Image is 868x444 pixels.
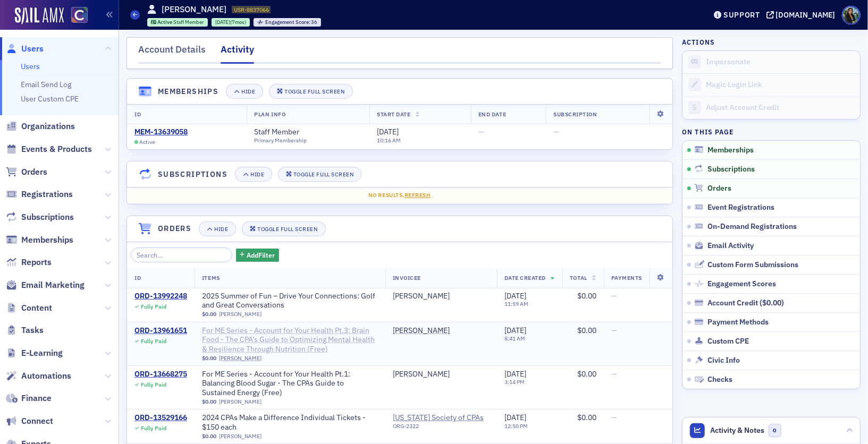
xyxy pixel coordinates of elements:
[577,369,596,379] span: $0.00
[134,191,665,200] div: No results.
[214,226,228,232] div: Hide
[393,274,421,281] span: Invoicee
[766,11,839,19] button: [DOMAIN_NAME]
[162,4,226,15] h1: [PERSON_NAME]
[706,103,855,113] div: Adjust Account Credit
[6,302,52,314] a: Content
[293,172,353,177] div: Toggle Full Screen
[250,172,264,177] div: Hide
[138,42,206,62] div: Account Details
[377,136,401,144] time: 10:16 AM
[21,94,79,104] a: User Custom CPE
[265,19,311,25] span: Engagement Score :
[141,425,166,432] div: Fully Paid
[504,378,525,386] time: 3:14 PM
[723,10,760,20] div: Support
[393,292,450,301] div: [PERSON_NAME]
[134,326,187,336] a: ORD-13961651
[202,355,216,362] span: $0.00
[6,143,92,155] a: Events & Products
[257,226,317,232] div: Toggle Full Screen
[212,18,250,27] div: 2025-01-30 00:00:00
[6,347,63,359] a: E-Learning
[134,413,187,423] div: ORD-13529166
[504,413,526,422] span: [DATE]
[682,127,861,136] h4: On this page
[707,298,784,308] div: Account Credit ( )
[707,260,798,270] span: Custom Form Submissions
[202,370,378,398] span: For ME Series - Account for Your Health Pt.1: Balancing Blood Sugar - The CPAs Guide to Sustained...
[504,335,525,342] time: 8:41 AM
[478,110,506,118] span: End Date
[236,249,280,262] button: AddFilter
[707,165,755,174] span: Subscriptions
[707,146,754,155] span: Memberships
[393,292,490,301] span: Brenda Astorga
[134,110,141,118] span: ID
[504,369,526,379] span: [DATE]
[762,298,781,308] span: $0.00
[776,10,836,20] div: [DOMAIN_NAME]
[234,6,269,13] span: USR-8837066
[134,127,188,137] div: MEM-13639058
[158,223,191,234] h4: Orders
[21,302,52,314] span: Content
[611,291,617,301] span: —
[21,325,44,336] span: Tasks
[842,6,861,24] span: Profile
[202,274,220,281] span: Items
[134,370,187,379] a: ORD-13668275
[134,274,141,281] span: ID
[269,84,353,99] button: Toggle Full Screen
[202,433,216,440] span: $0.00
[6,121,75,132] a: Organizations
[577,326,596,335] span: $0.00
[682,96,860,119] a: Adjust Account Credit
[393,326,450,336] a: [PERSON_NAME]
[707,337,749,346] span: Custom CPE
[219,311,262,318] a: [PERSON_NAME]
[707,241,754,251] span: Email Activity
[254,18,321,27] div: Engagement Score: 36
[71,7,88,23] img: SailAMX
[393,413,490,433] span: Colorado Society of CPAs
[219,433,262,440] a: [PERSON_NAME]
[707,184,731,193] span: Orders
[707,356,740,365] span: Civic Info
[6,279,85,291] a: Email Marketing
[377,110,410,118] span: Start Date
[504,326,526,335] span: [DATE]
[215,19,246,25] div: (7mos)
[158,169,227,180] h4: Subscriptions
[21,392,52,404] span: Finance
[6,211,74,223] a: Subscriptions
[577,413,596,422] span: $0.00
[707,375,732,385] span: Checks
[202,326,378,354] span: For ME Series - Account for Your Health Pt.3: Brain Food - The CPA’s Guide to Optimizing Mental H...
[393,370,450,379] a: [PERSON_NAME]
[221,42,254,64] div: Activity
[21,62,40,71] a: Users
[21,189,73,200] span: Registrations
[707,318,769,327] span: Payment Methods
[21,347,63,359] span: E-Learning
[235,167,272,182] button: Hide
[284,89,344,95] div: Toggle Full Screen
[131,247,232,262] input: Search…
[6,370,71,382] a: Automations
[393,413,490,423] span: Colorado Society of CPAs
[706,57,751,67] button: Impersonate
[21,370,71,382] span: Automations
[711,425,765,436] span: Activity & Notes
[202,413,378,432] a: 2024 CPAs Make a Difference Individual Tickets - $150 each
[202,292,378,310] span: 2025 Summer of Fun – Drive Your Connections: Golf and Great Conversations
[202,311,216,318] span: $0.00
[226,84,263,99] button: Hide
[707,203,774,212] span: Event Registrations
[478,127,484,136] span: —
[219,398,262,405] a: [PERSON_NAME]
